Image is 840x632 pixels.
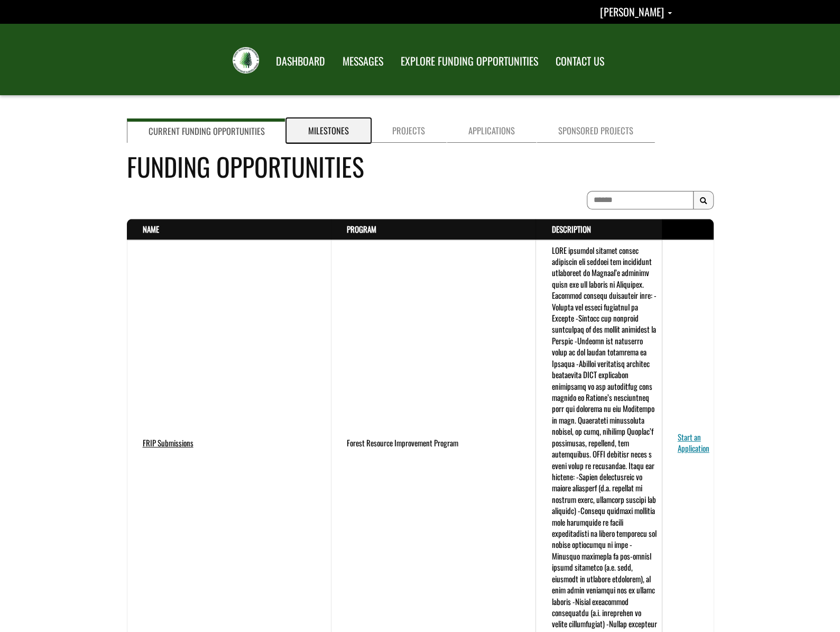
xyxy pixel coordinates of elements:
[537,118,655,143] a: Sponsored Projects
[551,223,590,235] a: Description
[678,431,709,454] a: Start an Application
[233,47,259,74] img: FRIAA Submissions Portal
[600,4,672,20] a: Dave Flynn
[371,118,447,143] a: Projects
[393,48,546,75] a: EXPLORE FUNDING OPPORTUNITIES
[266,45,612,75] nav: Main Navigation
[347,223,376,235] a: Program
[143,437,193,448] a: FRIP Submissions
[268,48,333,75] a: DASHBOARD
[127,118,287,143] a: Current Funding Opportunities
[287,118,371,143] a: Milestones
[447,118,537,143] a: Applications
[127,148,714,185] h4: Funding Opportunities
[693,191,714,210] button: Search Results
[143,223,159,235] a: Name
[548,48,612,75] a: CONTACT US
[335,48,391,75] a: MESSAGES
[587,191,694,209] input: To search on partial text, use the asterisk (*) wildcard character.
[600,4,664,20] span: [PERSON_NAME]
